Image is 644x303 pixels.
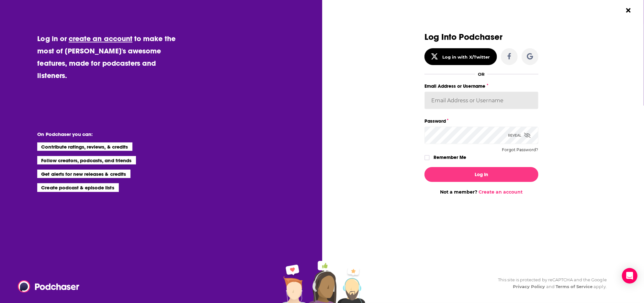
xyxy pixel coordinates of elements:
[424,117,538,125] label: Password
[622,4,635,17] button: Close Button
[442,54,490,60] div: Log in with X/Twitter
[424,167,538,182] button: Log In
[622,268,638,284] div: Open Intercom Messenger
[18,280,80,293] img: Podchaser - Follow, Share and Rate Podcasts
[69,34,132,43] a: create an account
[513,284,545,289] a: Privacy Policy
[424,82,538,90] label: Email Address or Username
[502,148,538,152] button: Forgot Password?
[434,153,467,162] label: Remember Me
[37,131,167,137] li: On Podchaser you can:
[478,72,485,77] div: OR
[37,156,136,164] li: Follow creators, podcasts, and friends
[479,189,523,195] a: Create an account
[424,48,497,65] button: Log in with X/Twitter
[37,142,132,151] li: Contribute ratings, reviews, & credits
[424,92,538,109] input: Email Address or Username
[37,170,130,178] li: Get alerts for new releases & credits
[556,284,593,289] a: Terms of Service
[508,127,531,144] div: Reveal
[493,276,607,290] div: This site is protected by reCAPTCHA and the Google and apply.
[37,183,119,192] li: Create podcast & episode lists
[18,280,75,293] a: Podchaser - Follow, Share and Rate Podcasts
[424,189,538,195] div: Not a member?
[424,32,538,42] h3: Log Into Podchaser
